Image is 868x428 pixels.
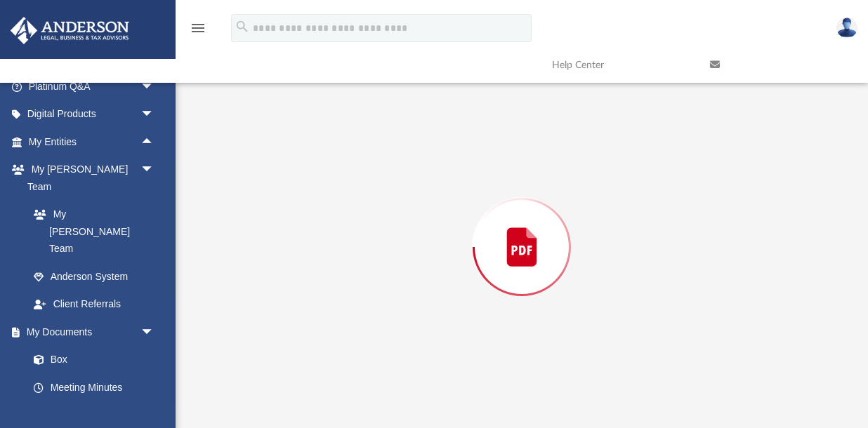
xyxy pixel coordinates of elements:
a: Client Referrals [20,290,169,319]
a: My [PERSON_NAME] Team [20,201,162,263]
a: Help Center [541,37,699,93]
span: arrow_drop_down [140,100,169,129]
a: My [PERSON_NAME] Teamarrow_drop_down [10,156,169,201]
a: Meeting Minutes [20,373,169,401]
span: arrow_drop_down [140,318,169,347]
a: Platinum Q&Aarrow_drop_down [10,72,176,100]
a: Digital Productsarrow_drop_down [10,100,176,128]
a: Box [20,346,162,374]
a: Anderson System [20,262,169,290]
span: arrow_drop_down [140,72,169,101]
span: arrow_drop_up [140,128,169,156]
i: search [235,19,250,34]
img: User Pic [836,18,857,38]
img: Anderson Advisors Platinum Portal [6,17,133,44]
span: arrow_drop_down [140,156,169,185]
i: menu [190,20,206,36]
a: My Documentsarrow_drop_down [10,318,169,346]
a: menu [190,27,206,36]
a: My Entitiesarrow_drop_up [10,128,176,156]
div: Preview [210,29,833,428]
